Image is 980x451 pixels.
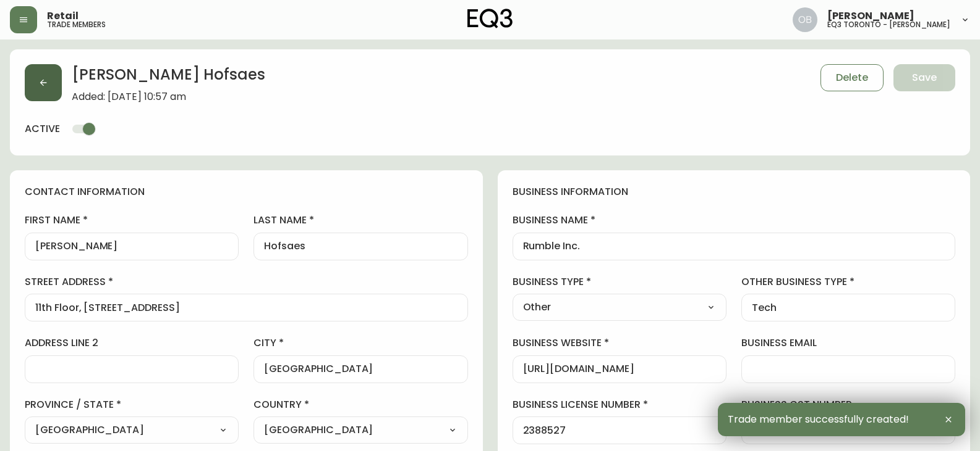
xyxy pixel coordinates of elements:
label: last name [254,213,467,227]
span: Delete [836,71,868,85]
img: 8e0065c524da89c5c924d5ed86cfe468 [793,7,817,32]
label: business email [741,336,955,350]
label: business type [513,275,726,289]
span: Retail [47,11,79,21]
label: business license number [513,398,726,412]
img: logo [467,9,513,28]
label: province / state [25,398,239,412]
label: business gst number [741,398,955,412]
label: business name [513,213,956,227]
h4: contact information [25,185,468,199]
label: business website [513,336,726,350]
label: street address [25,275,468,289]
label: other business type [741,275,955,289]
button: Delete [820,64,884,91]
label: first name [25,213,239,227]
span: Trade member successfully created! [728,414,909,425]
label: address line 2 [25,336,239,350]
h4: business information [513,185,956,199]
h2: [PERSON_NAME] Hofsaes [72,64,265,91]
h5: eq3 toronto - [PERSON_NAME] [827,21,950,28]
h4: active [25,122,60,136]
span: [PERSON_NAME] [827,11,914,21]
h5: trade members [47,21,106,28]
span: Added: [DATE] 10:57 am [72,91,265,102]
label: country [254,398,467,412]
label: city [254,336,467,350]
input: https://www.designshop.com [523,363,716,375]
